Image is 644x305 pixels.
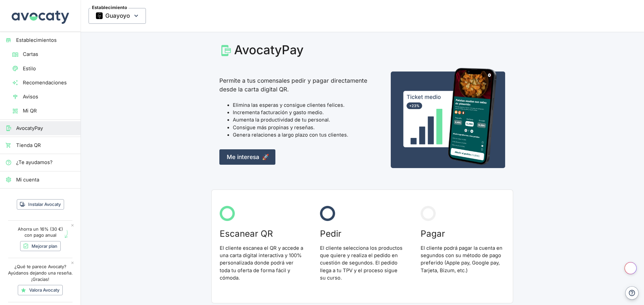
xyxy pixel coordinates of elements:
[23,51,75,58] span: Cartas
[16,125,75,132] span: AvocatyPay
[320,228,404,239] h3: Pedir
[233,116,348,124] li: Aumenta la productividad de tu personal.
[89,8,146,23] button: EstablecimientoThumbnailGuayoyo
[262,152,269,162] span: 🚀
[233,124,348,131] li: Consigue más propinas y reseñas.
[220,244,304,282] p: El cliente escanea el QR y accede a una carta digital interactiva y 100% personalizada donde podr...
[219,149,275,165] a: Me interesa🚀
[421,206,436,221] img: Circulo gris
[625,286,639,300] button: Ayuda y contacto
[16,142,75,149] span: Tienda QR
[233,131,348,139] li: Genera relaciones a largo plazo con tus clientes.
[89,8,146,23] span: Guayoyo
[219,76,375,94] p: Permite a tus comensales pedir y pagar directamente desde la carta digital QR.
[421,228,505,239] h3: Pagar
[96,12,103,19] img: Thumbnail
[18,285,63,295] a: Valora Avocaty
[391,68,505,168] img: Captura de pedir desde la carta QR en un móvil
[220,206,235,221] img: Circulo verde
[234,43,304,57] div: AvocatyPay
[233,101,348,109] li: Elimina las esperas y consigue clientes felices.
[23,107,75,115] span: Mi QR
[23,65,75,72] span: Estilo
[6,263,74,282] p: ¿Qué te parece Avocaty? Ayúdanos dejando una reseña. ¡Gracias!
[16,36,75,44] span: Establecimientos
[23,79,75,86] span: Recomendaciones
[421,244,505,274] p: El cliente podrá pagar la cuenta en segundos con su método de pago preferido (Apple pay, Google p...
[16,176,75,183] span: Mi cuenta
[233,109,348,116] li: Incrementa facturación y gasto medio.
[320,244,404,282] p: El cliente selecciona los productos que quiere y realiza el pedido en cuestión de segundos. El pe...
[16,159,75,166] span: ¿Te ayudamos?
[23,93,75,100] span: Avisos
[105,11,130,21] span: Guayoyo
[20,241,61,251] a: Mejorar plan
[17,199,64,210] button: Instalar Avocaty
[320,206,335,221] img: Circulo azul
[91,5,128,10] span: Establecimiento
[16,226,64,238] p: Ahorra un 16% (30 €) con pago anual
[220,228,304,239] h3: Escanear QR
